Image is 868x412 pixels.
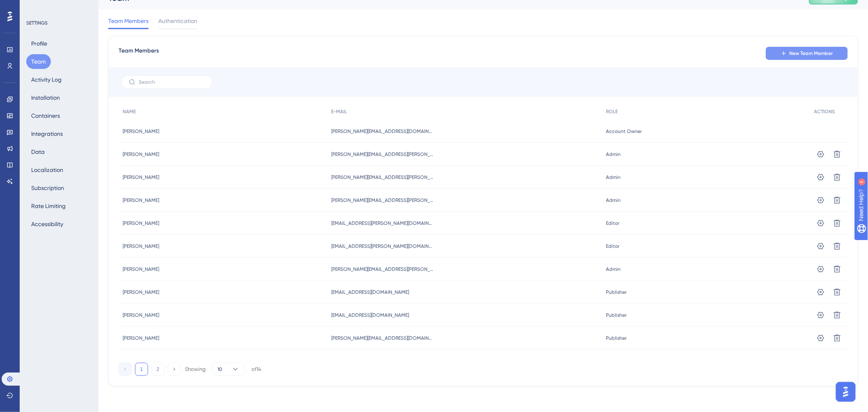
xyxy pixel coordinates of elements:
span: ROLE [606,108,618,115]
div: SETTINGS [26,20,93,26]
button: Accessibility [26,217,68,231]
button: Activity Log [26,72,66,87]
iframe: UserGuiding AI Assistant Launcher [834,380,858,404]
button: Profile [26,36,52,51]
span: [EMAIL_ADDRESS][DOMAIN_NAME] [331,289,409,295]
span: ACTIONS [814,108,835,115]
div: of 14 [251,366,261,373]
span: Editor [606,243,619,249]
span: [PERSON_NAME][EMAIL_ADDRESS][PERSON_NAME][DOMAIN_NAME] [331,266,434,272]
span: Editor [606,220,619,227]
span: [PERSON_NAME] [123,266,159,272]
span: Admin [606,266,621,272]
span: [PERSON_NAME] [123,243,159,249]
span: [PERSON_NAME] [123,289,159,295]
span: E-MAIL [331,108,347,115]
button: Installation [26,90,65,105]
span: [EMAIL_ADDRESS][PERSON_NAME][DOMAIN_NAME] [331,243,434,249]
span: [EMAIL_ADDRESS][DOMAIN_NAME] [331,312,409,318]
span: Admin [606,197,621,204]
button: 1 [135,363,148,376]
span: 10 [217,366,222,373]
button: Localization [26,163,68,177]
button: Containers [26,108,65,123]
span: Admin [606,174,621,181]
span: [PERSON_NAME][EMAIL_ADDRESS][PERSON_NAME][DOMAIN_NAME] [331,151,434,158]
button: Subscription [26,181,69,195]
span: [PERSON_NAME] [123,220,159,227]
span: New Team Member [790,50,833,57]
span: Account Owner [606,128,642,135]
button: 10 [212,363,245,376]
span: [PERSON_NAME] [123,128,159,135]
span: Need Help? [19,2,51,12]
button: Integrations [26,126,68,141]
span: Authentication [158,16,197,26]
button: New Team Member [766,47,848,60]
span: NAME [123,108,136,115]
span: Publisher [606,289,627,295]
span: [PERSON_NAME][EMAIL_ADDRESS][DOMAIN_NAME] [331,128,434,135]
button: Rate Limiting [26,199,71,213]
span: Publisher [606,312,627,318]
button: Team [26,54,51,69]
span: [PERSON_NAME] [123,312,159,318]
span: Team Members [108,16,148,26]
span: Admin [606,151,621,158]
span: Publisher [606,335,627,341]
button: Data [26,144,50,159]
div: Showing [185,366,206,373]
span: [PERSON_NAME] [123,197,159,204]
span: [PERSON_NAME][EMAIL_ADDRESS][PERSON_NAME][DOMAIN_NAME] [331,174,434,181]
span: Team Members [119,46,159,61]
span: [PERSON_NAME] [123,151,159,158]
button: 2 [151,363,164,376]
span: [PERSON_NAME][EMAIL_ADDRESS][DOMAIN_NAME] [331,335,434,341]
span: [PERSON_NAME] [123,335,159,341]
input: Search [139,79,205,85]
span: [EMAIL_ADDRESS][PERSON_NAME][DOMAIN_NAME] [331,220,434,227]
span: [PERSON_NAME] [123,174,159,181]
span: [PERSON_NAME][EMAIL_ADDRESS][PERSON_NAME][DOMAIN_NAME] [331,197,434,204]
div: 4 [57,4,59,11]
